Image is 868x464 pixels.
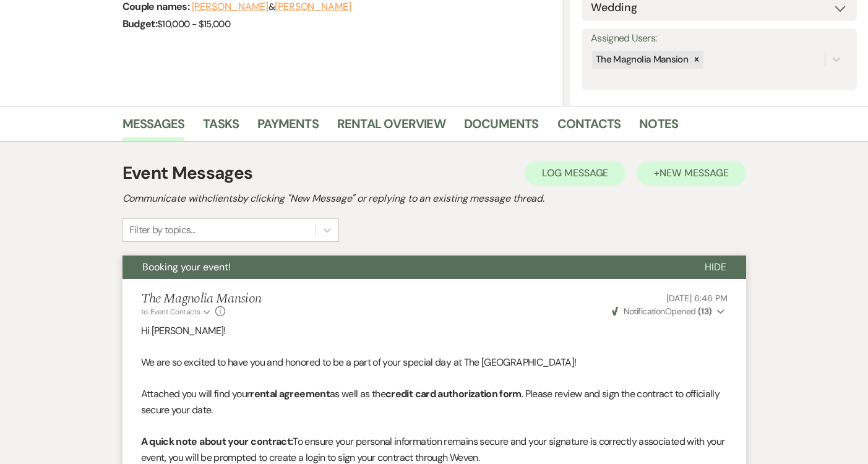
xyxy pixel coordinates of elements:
[141,307,200,317] span: to: Event Contacts
[698,306,712,317] strong: ( 13 )
[464,114,539,141] a: Documents
[525,161,625,186] button: Log Message
[705,260,726,273] span: Hide
[624,306,665,317] span: Notification
[639,114,678,141] a: Notes
[257,114,319,141] a: Payments
[157,18,230,30] span: $10,000 - $15,000
[660,166,728,179] span: New Message
[141,435,293,448] strong: A quick note about your contract:
[275,2,351,12] button: [PERSON_NAME]
[122,17,158,30] span: Budget:
[122,256,685,279] button: Booking your event!
[591,30,848,48] label: Assigned Users:
[250,387,330,400] strong: rental agreement
[141,386,728,418] p: Attached you will find your as well as the . Please review and sign the contract to officially se...
[337,114,445,141] a: Rental Overview
[192,1,351,13] span: &
[666,293,727,304] span: [DATE] 6:46 PM
[122,114,185,141] a: Messages
[612,306,712,317] span: Opened
[557,114,621,141] a: Contacts
[129,223,196,238] div: Filter by topics...
[141,306,212,317] button: to: Event Contacts
[142,260,231,273] span: Booking your event!
[122,191,746,206] h2: Communicate with clients by clicking "New Message" or replying to an existing message thread.
[385,387,522,400] strong: credit card authorization form
[685,256,746,279] button: Hide
[141,291,262,307] h5: The Magnolia Mansion
[141,354,728,371] p: We are so excited to have you and honored to be a part of your special day at The [GEOGRAPHIC_DATA]!
[122,160,253,186] h1: Event Messages
[203,114,239,141] a: Tasks
[141,323,728,339] p: Hi [PERSON_NAME]!
[192,2,269,12] button: [PERSON_NAME]
[542,166,608,179] span: Log Message
[610,305,727,318] button: NotificationOpened (13)
[637,161,746,186] button: +New Message
[592,51,690,69] div: The Magnolia Mansion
